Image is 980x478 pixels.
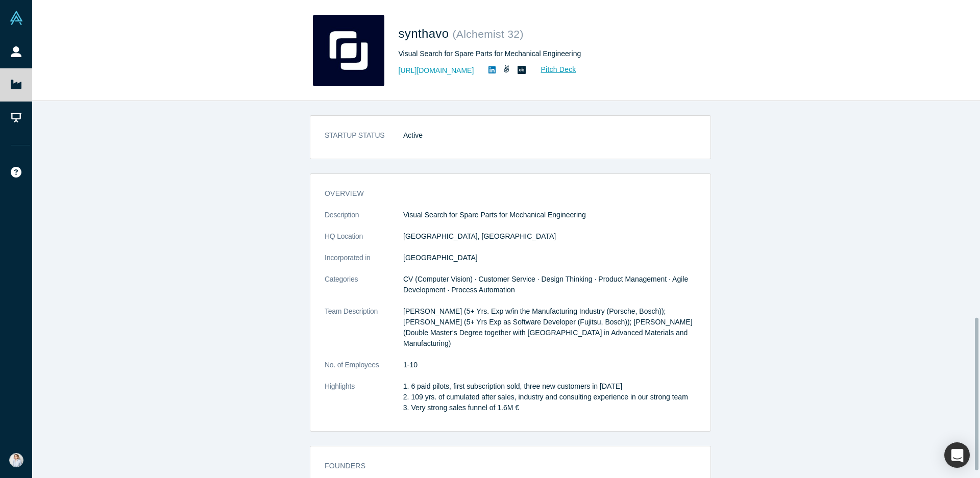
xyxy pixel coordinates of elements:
li: 109 yrs. of cumulated after sales, industry and consulting experience in our strong team [411,392,696,402]
img: synthavo's Logo [313,15,384,86]
p: Visual Search for Spare Parts for Mechanical Engineering [403,210,696,220]
li: 6 paid pilots, first subscription sold, three new customers in [DATE] [411,381,696,392]
li: Very strong sales funnel of 1.6M € [411,402,696,413]
span: synthavo [399,27,453,40]
dd: 1-10 [403,360,696,370]
div: Visual Search for Spare Parts for Mechanical Engineering [399,48,684,59]
dt: Description [325,210,403,231]
a: Pitch Deck [530,64,577,76]
small: ( Alchemist 32 ) [452,28,523,40]
h3: Founders [325,461,682,471]
dt: Incorporated in [325,253,403,274]
dd: Active [403,130,696,141]
dt: No. of Employees [325,360,403,381]
h3: overview [325,188,682,199]
dd: [GEOGRAPHIC_DATA], [GEOGRAPHIC_DATA] [403,231,696,242]
img: Alchemist Vault Logo [9,11,23,25]
a: [URL][DOMAIN_NAME] [399,65,474,76]
dt: HQ Location [325,231,403,253]
dt: Team Description [325,306,403,360]
span: CV (Computer Vision) · Customer Service · Design Thinking · Product Management · Agile Developmen... [403,275,688,294]
p: [PERSON_NAME] (5+ Yrs. Exp w/in the Manufacturing Industry (Porsche, Bosch)); [PERSON_NAME] (5+ Y... [403,306,696,349]
dd: [GEOGRAPHIC_DATA] [403,253,696,263]
dt: Highlights [325,381,403,424]
dt: Categories [325,274,403,306]
img: Zulfiia Mansurova's Account [9,453,23,467]
dt: STARTUP STATUS [325,130,403,152]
